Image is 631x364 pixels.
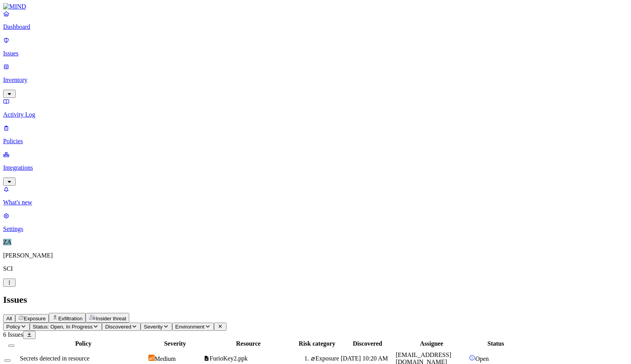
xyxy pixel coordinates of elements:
span: Exposure [24,316,46,321]
p: What's new [3,199,628,206]
p: Inventory [3,76,628,83]
span: Status: Open, In Progress [33,324,93,330]
p: Policies [3,138,628,145]
a: Activity Log [3,98,628,118]
a: Dashboard [3,10,628,30]
a: Inventory [3,63,628,97]
span: FurioKey2.ppk [210,355,248,362]
span: All [6,316,12,321]
span: Policy [6,324,20,330]
div: Policy [20,340,147,347]
div: Assignee [396,340,467,347]
a: What's new [3,186,628,206]
h2: Issues [3,295,628,305]
p: Integrations [3,164,628,171]
div: Discovered [341,340,394,347]
span: Exfiltration [58,316,82,321]
span: [DATE] 10:20 AM [341,355,388,362]
p: Issues [3,50,628,57]
a: Policies [3,124,628,145]
div: Risk category [295,340,339,347]
p: [PERSON_NAME] [3,252,628,259]
span: Severity [144,324,162,330]
button: Select all [8,344,14,347]
button: Select row [4,359,11,362]
div: Resource [203,340,294,347]
a: Issues [3,37,628,57]
a: Settings [3,212,628,233]
p: Activity Log [3,111,628,118]
span: Insider threat [96,316,126,321]
p: Settings [3,226,628,233]
span: Medium [155,355,176,362]
span: 6 Issues [3,331,23,338]
div: Severity [148,340,202,347]
p: SCI [3,265,628,272]
img: severity-medium [148,355,155,361]
p: Dashboard [3,23,628,30]
img: status-open [469,355,475,361]
a: Integrations [3,151,628,185]
div: Exposure [310,355,339,362]
span: Environment [175,324,205,330]
img: MIND [3,3,26,10]
div: Status [469,340,522,347]
span: Discovered [105,324,131,330]
span: Open [475,355,489,362]
span: Secrets detected in resource [20,355,89,362]
a: MIND [3,3,628,10]
span: ZA [3,239,11,245]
